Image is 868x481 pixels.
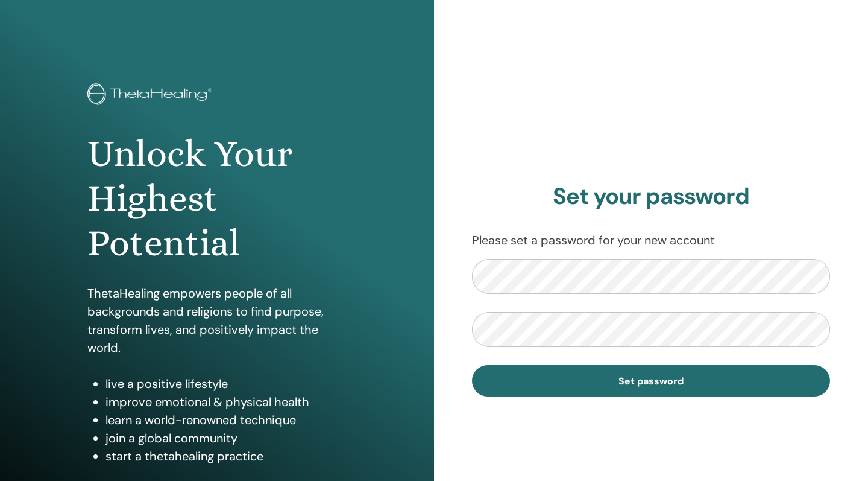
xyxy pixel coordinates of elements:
[105,393,347,411] li: improve emotional & physical health
[87,132,347,266] h1: Unlock Your Highest Potential
[618,375,684,387] span: Set password
[105,429,347,447] li: join a global community
[472,183,830,211] h2: Set your password
[472,365,830,397] button: Set password
[105,447,347,465] li: start a thetahealing practice
[105,375,347,393] li: live a positive lifestyle
[105,411,347,429] li: learn a world-renowned technique
[472,231,830,249] p: Please set a password for your new account
[87,284,347,357] p: ThetaHealing empowers people of all backgrounds and religions to find purpose, transform lives, a...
